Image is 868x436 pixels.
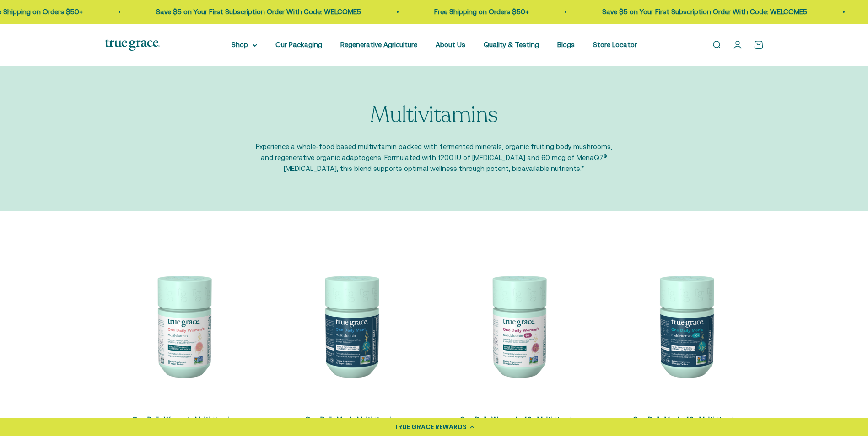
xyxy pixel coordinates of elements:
[593,41,637,48] a: Store Locator
[370,103,498,127] p: Multivitamins
[232,39,257,50] summary: Shop
[607,247,764,404] img: One Daily Men's 40+ Multivitamin
[633,415,738,423] a: One Daily Men's 40+ Multivitamin
[340,41,417,48] a: Regenerative Agriculture
[484,41,539,48] a: Quality & Testing
[440,247,596,404] img: Daily Multivitamin for Immune Support, Energy, Daily Balance, and Healthy Bone Support* Vitamin A...
[557,41,575,48] a: Blogs
[105,247,261,404] img: We select ingredients that play a concrete role in true health, and we include them at effective ...
[275,41,322,48] a: Our Packaging
[460,415,576,423] a: One Daily Women's 40+ Multivitamin
[156,6,361,17] p: Save $5 on Your First Subscription Order With Code: WELCOME5
[436,41,465,48] a: About Us
[256,141,613,174] p: Experience a whole-food based multivitamin packed with fermented minerals, organic fruiting body ...
[272,247,429,404] img: One Daily Men's Multivitamin
[394,422,467,432] div: TRUE GRACE REWARDS
[434,8,529,16] a: Free Shipping on Orders $50+
[305,415,395,423] a: One Daily Men's Multivitamin
[132,415,233,423] a: One Daily Women's Multivitamin
[602,6,807,17] p: Save $5 on Your First Subscription Order With Code: WELCOME5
